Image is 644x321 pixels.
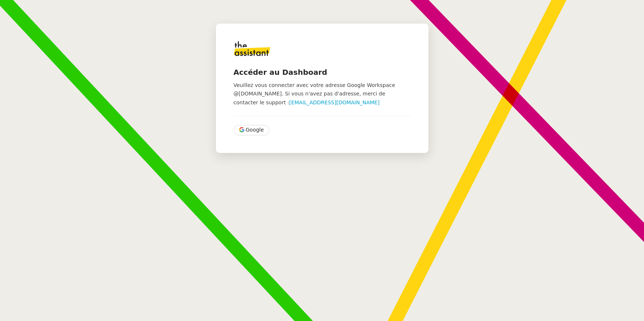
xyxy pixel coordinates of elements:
[234,67,411,77] h4: Accéder au Dashboard
[234,82,395,105] span: Veuillez vous connecter avec votre adresse Google Workspace @[DOMAIN_NAME]. Si vous n'avez pas d'...
[289,100,380,105] a: [EMAIL_ADDRESS][DOMAIN_NAME]
[234,41,271,56] img: logo
[234,125,269,135] button: Google
[246,126,264,134] span: Google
